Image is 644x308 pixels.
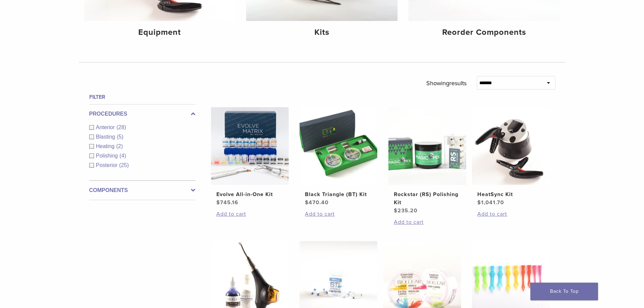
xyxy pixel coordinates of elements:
span: (2) [116,143,123,149]
h2: Rockstar (RS) Polishing Kit [394,190,461,207]
span: $ [394,207,398,214]
label: Components [89,186,195,194]
span: $ [477,199,481,206]
a: HeatSync KitHeatSync Kit $1,041.70 [472,107,550,207]
bdi: 235.20 [394,207,418,214]
bdi: 745.16 [216,199,238,206]
span: Posterior [96,162,119,168]
span: (5) [117,134,123,140]
a: Add to cart: “Evolve All-in-One Kit” [216,210,283,218]
span: $ [305,199,309,206]
a: Rockstar (RS) Polishing KitRockstar (RS) Polishing Kit $235.20 [388,107,467,215]
img: Rockstar (RS) Polishing Kit [388,107,466,185]
a: Add to cart: “Rockstar (RS) Polishing Kit” [394,218,461,226]
h4: Equipment [90,26,230,39]
a: Add to cart: “HeatSync Kit” [477,210,544,218]
h4: Reorder Components [414,26,554,39]
span: (25) [119,162,129,168]
bdi: 1,041.70 [477,199,504,206]
h4: Filter [89,93,195,101]
img: Evolve All-in-One Kit [211,107,289,185]
span: (4) [119,153,126,159]
span: Heating [96,143,116,149]
bdi: 470.40 [305,199,329,206]
a: Back To Top [530,283,598,300]
span: Polishing [96,153,120,159]
span: $ [216,199,220,206]
span: Anterior [96,124,117,130]
h2: Black Triangle (BT) Kit [305,190,372,198]
a: Evolve All-in-One KitEvolve All-in-One Kit $745.16 [211,107,289,207]
h2: Evolve All-in-One Kit [216,190,283,198]
a: Black Triangle (BT) KitBlack Triangle (BT) Kit $470.40 [299,107,378,207]
img: Black Triangle (BT) Kit [300,107,377,185]
a: Add to cart: “Black Triangle (BT) Kit” [305,210,372,218]
span: (28) [117,124,126,130]
span: Blasting [96,134,117,140]
h2: HeatSync Kit [477,190,544,198]
h4: Kits [252,26,392,39]
img: HeatSync Kit [472,107,550,185]
p: Showing results [426,76,467,90]
label: Procedures [89,110,195,118]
